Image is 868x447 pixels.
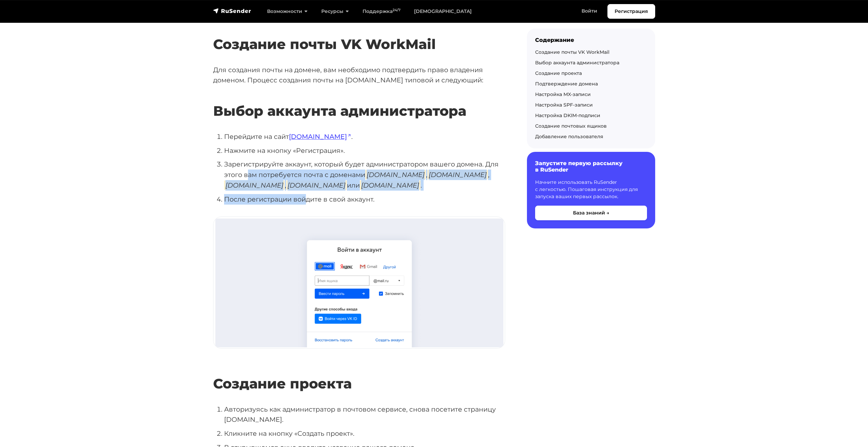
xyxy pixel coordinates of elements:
[535,102,593,108] a: Настройка SPF-записи
[535,70,582,76] a: Создание проекта
[213,83,505,119] h2: Выбор аккаунта администратора
[535,179,647,200] p: Начните использовать RuSender с легкостью. Пошаговая инструкция для запуска ваших первых рассылок.
[213,65,505,85] p: Для создания почты на домене, вам необходимо подтвердить право владения доменом. Процесс создания...
[356,4,407,18] a: Поддержка24/7
[224,404,505,425] li: Авторизуясь как администратор в почтовом сервисе, снова посетите страницу [DOMAIN_NAME].
[214,217,505,348] img: Вход в аккаунт
[427,170,488,179] em: [DOMAIN_NAME]
[360,180,421,190] em: [DOMAIN_NAME]
[535,206,647,220] button: База знаний →
[224,428,505,439] li: Кликните на кнопку «Создать проект».
[286,180,347,190] em: [DOMAIN_NAME]
[365,170,426,179] em: [DOMAIN_NAME]
[535,60,619,66] a: Выбор аккаунта администратора
[393,8,400,12] sup: 24/7
[289,132,351,141] a: [DOMAIN_NAME]
[213,16,505,52] h2: Создание почты VK WorkMail
[224,159,505,190] li: Зарегистрируйте аккаунт, который будет администратором вашего домена. Для этого вам потребуется п...
[224,194,505,205] li: После регистрации войдите в свой аккаунт.
[607,4,655,19] a: Регистрация
[535,112,600,118] a: Настройка DKIM-подписи
[535,160,647,173] h6: Запустите первую рассылку в RuSender
[407,4,479,18] a: [DEMOGRAPHIC_DATA]
[224,131,505,142] li: Перейдите на сайт .
[535,123,607,129] a: Создание почтовых ящиков
[535,81,598,87] a: Подтверждение домена
[213,355,505,392] h2: Создание проекта
[213,7,251,14] img: RuSender
[535,133,603,140] a: Добавление пользователя
[535,91,591,97] a: Настройка MX-записи
[314,4,356,18] a: Ресурсы
[535,49,609,55] a: Создание почты VK WorkMail
[224,145,505,156] li: Нажмите на кнопку «Регистрация».
[527,152,655,228] a: Запустите первую рассылку в RuSender Начните использовать RuSender с легкостью. Пошаговая инструк...
[260,4,314,18] a: Возможности
[575,4,604,18] a: Войти
[535,37,647,43] div: Содержание
[224,180,285,190] em: [DOMAIN_NAME]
